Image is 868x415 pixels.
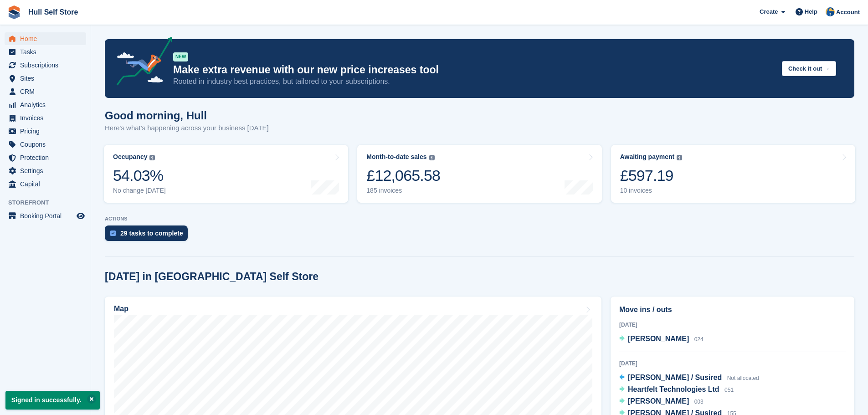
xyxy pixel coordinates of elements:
a: menu [5,151,86,164]
a: menu [5,178,86,190]
div: Occupancy [113,153,147,161]
div: NEW [173,52,188,61]
div: 29 tasks to complete [120,230,183,237]
span: Heartfelt Technologies Ltd [628,385,719,393]
div: £12,065.58 [366,166,440,185]
a: menu [5,210,86,222]
span: Analytics [20,98,75,111]
img: Hull Self Store [826,7,835,16]
div: Awaiting payment [620,153,675,161]
div: [DATE] [619,359,846,368]
div: [DATE] [619,321,846,329]
h2: [DATE] in [GEOGRAPHIC_DATA] Self Store [105,271,318,283]
button: Check it out → [782,61,836,76]
a: menu [5,46,86,58]
img: icon-info-grey-7440780725fd019a000dd9b08b2336e03edf1995a4989e88bcd33f0948082b44.svg [677,155,682,160]
a: menu [5,98,86,111]
span: Help [805,7,817,16]
span: Account [836,8,860,17]
span: Capital [20,178,75,190]
a: [PERSON_NAME] 024 [619,333,704,345]
img: task-75834270c22a3079a89374b754ae025e5fb1db73e45f91037f5363f120a921f8.svg [110,231,116,236]
a: [PERSON_NAME] 003 [619,396,704,408]
a: 29 tasks to complete [105,225,192,246]
a: Hull Self Store [25,5,82,20]
h1: Good morning, Hull [105,109,269,122]
a: Month-to-date sales £12,065.58 185 invoices [357,145,601,203]
img: icon-info-grey-7440780725fd019a000dd9b08b2336e03edf1995a4989e88bcd33f0948082b44.svg [429,155,435,160]
a: menu [5,138,86,151]
span: Home [20,32,75,45]
span: Protection [20,151,75,164]
a: Preview store [75,210,86,221]
div: Month-to-date sales [366,153,426,161]
a: menu [5,32,86,45]
span: CRM [20,85,75,98]
span: Sites [20,72,75,85]
p: Rooted in industry best practices, but tailored to your subscriptions. [173,77,775,87]
span: Not allocated [727,375,759,381]
p: Make extra revenue with our new price increases tool [173,63,775,77]
p: Here's what's happening across your business [DATE] [105,123,269,133]
div: 54.03% [113,166,166,185]
a: menu [5,112,86,124]
a: menu [5,59,86,72]
span: [PERSON_NAME] [628,397,689,405]
h2: Map [114,305,128,313]
h2: Move ins / outs [619,304,846,315]
span: Booking Portal [20,210,75,222]
a: Occupancy 54.03% No change [DATE] [104,145,348,203]
span: Coupons [20,138,75,151]
img: icon-info-grey-7440780725fd019a000dd9b08b2336e03edf1995a4989e88bcd33f0948082b44.svg [149,155,155,160]
img: price-adjustments-announcement-icon-8257ccfd72463d97f412b2fc003d46551f7dbcb40ab6d574587a9cd5c0d94... [109,37,173,89]
div: £597.19 [620,166,683,185]
a: menu [5,85,86,98]
a: [PERSON_NAME] / Susired Not allocated [619,372,759,384]
span: Storefront [8,198,91,207]
span: Invoices [20,112,75,124]
span: [PERSON_NAME] / Susired [628,374,722,381]
span: Subscriptions [20,59,75,72]
img: stora-icon-8386f47178a22dfd0bd8f6a31ec36ba5ce8667c1dd55bd0f319d3a0aa187defe.svg [7,5,21,19]
span: 003 [694,399,704,405]
a: menu [5,72,86,85]
a: Awaiting payment £597.19 10 invoices [611,145,855,203]
span: Tasks [20,46,75,58]
div: No change [DATE] [113,187,166,195]
a: menu [5,164,86,177]
span: 024 [694,336,704,343]
span: Pricing [20,125,75,138]
div: 10 invoices [620,187,683,195]
p: ACTIONS [105,216,854,222]
span: Settings [20,164,75,177]
a: menu [5,125,86,138]
p: Signed in successfully. [5,391,100,410]
span: 051 [724,387,734,393]
a: Heartfelt Technologies Ltd 051 [619,384,734,396]
div: 185 invoices [366,187,440,195]
span: [PERSON_NAME] [628,335,689,343]
span: Create [760,7,778,16]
